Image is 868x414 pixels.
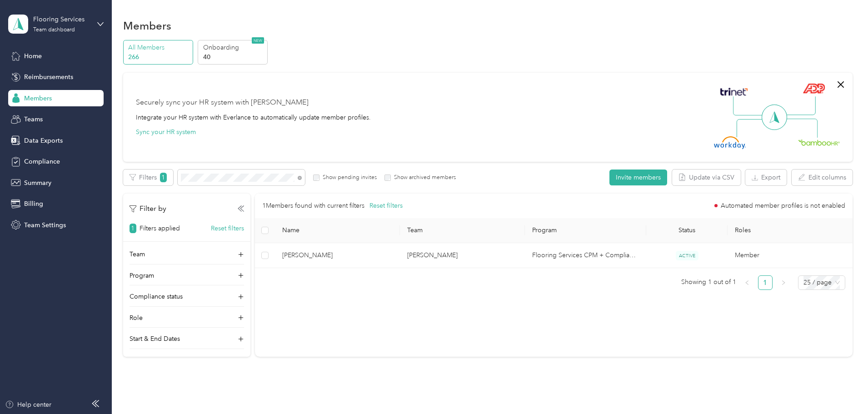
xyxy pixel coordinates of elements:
[319,174,377,182] label: Show pending invites
[400,243,525,268] td: Orlando Rodriguez
[646,218,727,243] th: Status
[744,280,750,285] span: left
[803,276,840,289] span: 25 / page
[758,276,772,289] a: 1
[718,85,750,98] img: Trinet
[740,275,754,290] button: left
[781,280,786,285] span: right
[128,52,190,62] p: 266
[136,97,309,108] div: Securely sync your HR system with [PERSON_NAME]
[136,113,371,122] div: Integrate your HR system with Everlance to automatically update member profiles.
[5,400,51,409] button: Help center
[140,224,180,233] p: Filters applied
[672,170,741,185] button: Update via CSV
[130,292,183,301] p: Compliance status
[728,243,853,268] td: Member
[784,96,816,115] img: Line Right Up
[798,139,840,145] img: BambooHR
[33,27,75,33] div: Team dashboard
[369,201,403,211] button: Reset filters
[160,173,167,182] span: 1
[609,170,667,185] button: Invite members
[391,174,456,182] label: Show archived members
[130,271,154,280] p: Program
[123,170,173,185] button: Filters1
[740,275,754,290] li: Previous Page
[681,275,736,289] span: Showing 1 out of 1
[803,83,825,94] img: ADP
[758,275,773,290] li: 1
[123,21,171,30] h1: Members
[128,43,190,52] p: All Members
[728,218,853,243] th: Roles
[24,51,42,61] span: Home
[33,15,90,24] div: Flooring Services
[817,363,868,414] iframe: Everlance-gr Chat Button Frame
[24,178,51,188] span: Summary
[275,218,400,243] th: Name
[262,201,364,211] p: 1 Members found with current filters
[24,220,66,230] span: Team Settings
[24,72,73,82] span: Reimbursements
[721,203,845,209] span: Automated member profiles is not enabled
[525,218,647,243] th: Program
[282,226,393,234] span: Name
[714,136,746,149] img: Workday
[130,203,166,214] p: Filter by
[24,94,52,103] span: Members
[282,250,393,260] span: [PERSON_NAME]
[24,199,43,209] span: Billing
[24,157,60,166] span: Compliance
[252,37,264,44] span: NEW
[24,115,43,124] span: Teams
[203,52,265,62] p: 40
[203,43,265,52] p: Onboarding
[275,243,400,268] td: Bobby J. Austin
[130,224,136,233] span: 1
[525,243,647,268] td: Flooring Services CPM + Compliance
[745,170,787,185] button: Export
[211,224,244,233] button: Reset filters
[798,275,845,290] div: Page Size
[400,218,525,243] th: Team
[130,334,180,344] p: Start & End Dates
[136,127,196,137] button: Sync your HR system
[676,251,698,260] span: ACTIVE
[786,119,818,138] img: Line Right Down
[736,119,768,137] img: Line Left Down
[24,136,63,145] span: Data Exports
[130,249,145,259] p: Team
[130,313,143,323] p: Role
[733,96,765,116] img: Line Left Up
[776,275,791,290] li: Next Page
[792,170,853,185] button: Edit columns
[776,275,791,290] button: right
